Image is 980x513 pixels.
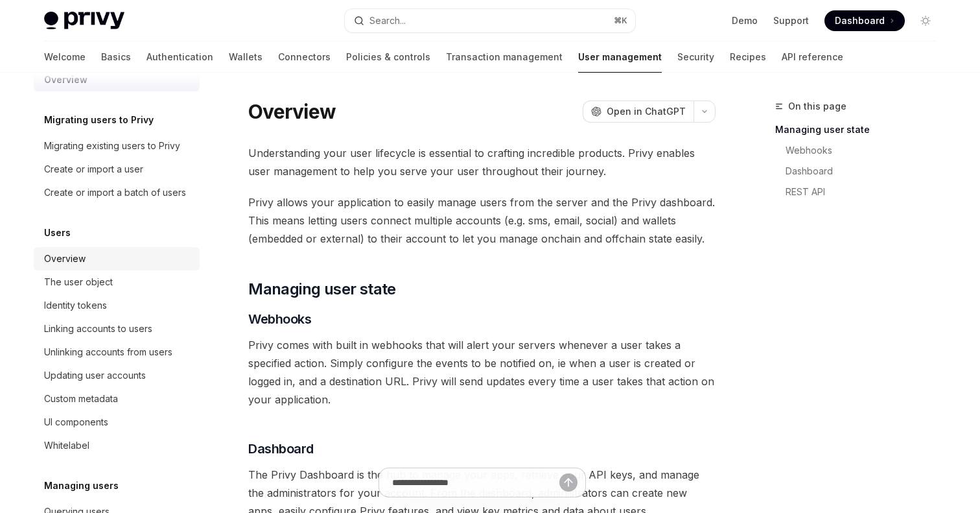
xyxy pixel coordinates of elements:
[44,274,113,290] div: The user object
[44,12,124,30] img: light logo
[248,279,396,300] span: Managing user state
[786,140,946,161] a: Webhooks
[248,193,716,248] span: Privy allows your application to easily manage users from the server and the Privy dashboard. Thi...
[583,101,694,123] button: Open in ChatGPT
[248,336,716,409] span: Privy comes with built in webhooks that will alert your servers whenever a user takes a specified...
[34,317,200,340] a: Linking accounts to users
[44,321,152,337] div: Linking accounts to users
[34,158,200,181] a: Create or import a user
[44,391,118,407] div: Custom metadata
[786,182,946,202] a: REST API
[248,440,314,458] span: Dashboard
[44,185,186,200] div: Create or import a batch of users
[44,42,86,73] a: Welcome
[824,10,905,31] a: Dashboard
[34,247,200,270] a: Overview
[446,42,563,73] a: Transaction management
[34,340,200,364] a: Unlinking accounts from users
[44,138,180,154] div: Migrating existing users to Privy
[44,344,172,360] div: Unlinking accounts from users
[788,99,846,114] span: On this page
[730,42,766,73] a: Recipes
[607,105,686,118] span: Open in ChatGPT
[835,14,885,27] span: Dashboard
[44,112,154,128] h5: Migrating users to Privy
[775,119,946,140] a: Managing user state
[34,294,200,317] a: Identity tokens
[559,473,577,492] button: Send message
[44,368,146,383] div: Updating user accounts
[34,411,200,434] a: UI components
[44,414,108,430] div: UI components
[44,251,86,267] div: Overview
[34,434,200,457] a: Whitelabel
[786,161,946,182] a: Dashboard
[44,225,71,241] h5: Users
[229,42,262,73] a: Wallets
[732,14,758,27] a: Demo
[915,10,936,31] button: Toggle dark mode
[44,298,107,313] div: Identity tokens
[248,144,716,180] span: Understanding your user lifecycle is essential to crafting incredible products. Privy enables use...
[369,13,406,29] div: Search...
[782,42,843,73] a: API reference
[248,310,311,328] span: Webhooks
[345,9,635,32] button: Search...⌘K
[34,134,200,158] a: Migrating existing users to Privy
[34,364,200,387] a: Updating user accounts
[34,270,200,294] a: The user object
[614,16,627,26] span: ⌘ K
[34,387,200,411] a: Custom metadata
[146,42,213,73] a: Authentication
[44,478,119,494] h5: Managing users
[101,42,131,73] a: Basics
[677,42,714,73] a: Security
[773,14,809,27] a: Support
[578,42,662,73] a: User management
[278,42,331,73] a: Connectors
[44,438,89,453] div: Whitelabel
[248,100,336,123] h1: Overview
[346,42,430,73] a: Policies & controls
[34,181,200,204] a: Create or import a batch of users
[44,161,143,177] div: Create or import a user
